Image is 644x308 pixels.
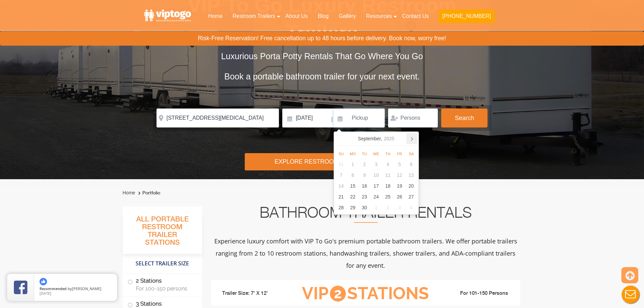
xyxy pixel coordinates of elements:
div: 8 [347,170,359,181]
div: 6 [405,159,417,170]
div: 24 [370,191,382,202]
div: 30 [359,202,371,213]
img: thumbs up icon [40,278,47,285]
div: 19 [394,181,406,191]
div: 14 [335,181,347,191]
div: 4 [405,202,417,213]
div: Fr [394,150,406,158]
input: Where do you need your restroom? [157,109,279,127]
button: Search [441,109,487,127]
div: Th [382,150,394,158]
a: Gallery [334,9,361,24]
div: 1 [370,202,382,213]
i: 2025 [384,135,394,143]
span: | [331,109,333,130]
span: For 100-150 persons [136,285,194,292]
a: Restroom Trailers [228,9,280,24]
div: 16 [359,181,371,191]
a: Contact Us [397,9,434,24]
div: 1 [347,159,359,170]
h3: All Portable Restroom Trailer Stations [123,213,202,254]
span: [DATE] [40,291,51,296]
div: Sa [405,150,417,158]
span: Recommended [40,286,67,291]
div: 28 [335,202,347,213]
button: [PHONE_NUMBER] [439,9,494,23]
li: Portfolio [137,189,160,197]
div: Mo [347,150,359,158]
div: 4 [382,159,394,170]
div: 2 [382,202,394,213]
a: About Us [280,9,313,24]
div: 11 [382,170,394,181]
div: 10 [370,170,382,181]
div: Explore Restroom Trailers [245,153,399,170]
h2: Bathroom Trailer Rentals [211,207,520,223]
span: [PERSON_NAME] [72,286,101,291]
div: 31 [335,159,347,170]
input: Delivery [282,109,331,127]
label: 2 Stations [127,274,197,295]
div: Tu [359,150,371,158]
span: Book a portable bathroom trailer for your next event. [224,72,420,81]
h4: Select Trailer Size [123,257,202,270]
div: 7 [335,170,347,181]
div: 2 [359,159,371,170]
div: 9 [359,170,371,181]
span: by [40,287,112,291]
div: 25 [382,191,394,202]
div: 3 [370,159,382,170]
span: 2 [330,286,346,302]
div: 17 [370,181,382,191]
div: 22 [347,191,359,202]
div: 13 [405,170,417,181]
div: 29 [347,202,359,213]
a: [PHONE_NUMBER] [434,9,499,27]
li: Trailer Size: 7' X 12' [216,283,292,304]
a: Home [123,190,135,195]
div: 21 [335,191,347,202]
div: 20 [405,181,417,191]
div: 27 [405,191,417,202]
div: 23 [359,191,371,202]
input: Persons [388,109,438,127]
a: Home [203,9,228,24]
div: 5 [394,159,406,170]
div: Su [335,150,347,158]
div: 26 [394,191,406,202]
h3: VIP Stations [291,284,439,303]
button: Live Chat [617,281,644,308]
span: Luxurious Porta Potty Rentals That Go Where You Go [221,51,423,61]
div: 3 [394,202,406,213]
div: 18 [382,181,394,191]
li: For 101-150 Persons [440,289,516,298]
div: 12 [394,170,406,181]
div: We [370,150,382,158]
div: 15 [347,181,359,191]
p: Experience luxury comfort with VIP To Go's premium portable bathroom trailers. We offer portable ... [211,235,520,271]
a: Resources [361,9,397,24]
img: Review Rating [14,281,27,294]
div: September, [355,133,397,144]
input: Pickup [334,109,385,127]
a: Blog [313,9,334,24]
